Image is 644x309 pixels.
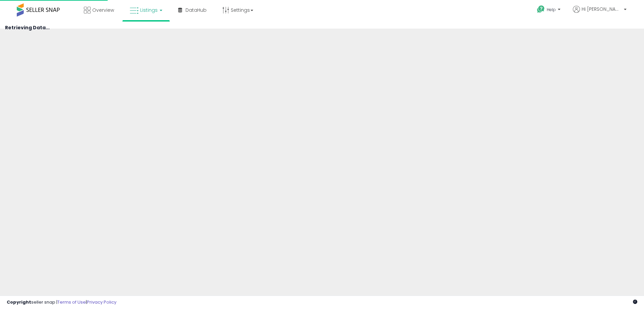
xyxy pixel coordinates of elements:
[140,7,158,13] span: Listings
[92,7,114,13] span: Overview
[185,7,207,13] span: DataHub
[547,7,556,12] span: Help
[5,25,639,30] h4: Retrieving Data...
[573,6,627,21] a: Hi [PERSON_NAME]
[537,5,545,13] i: Get Help
[582,6,622,12] span: Hi [PERSON_NAME]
